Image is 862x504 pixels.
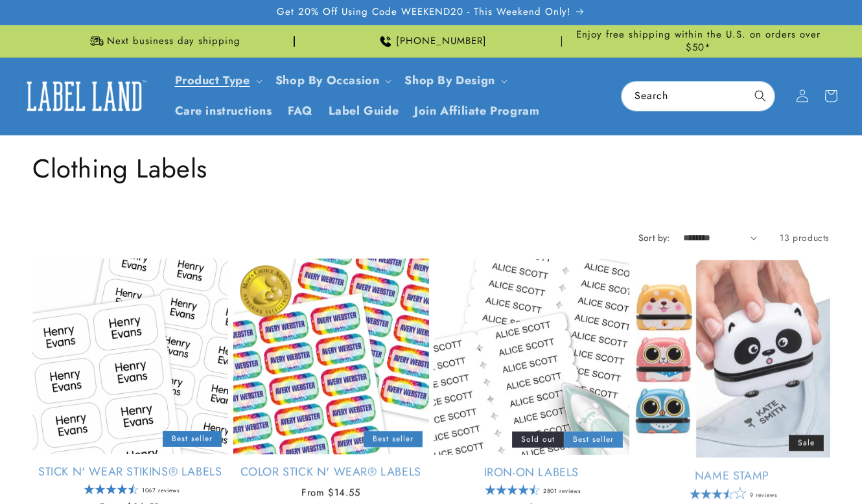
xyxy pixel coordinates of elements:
a: Label Guide [321,96,407,126]
a: Product Type [175,72,250,89]
h1: Clothing Labels [32,152,830,185]
span: Join Affiliate Program [414,104,539,119]
label: Sort by: [638,231,670,244]
div: Announcement [32,25,295,57]
summary: Shop By Occasion [268,65,397,96]
span: Enjoy free shipping within the U.S. on orders over $50* [567,29,830,54]
a: FAQ [280,96,321,126]
iframe: Gorgias Floating Chat [590,443,849,491]
span: Care instructions [175,104,272,119]
a: Stick N' Wear Stikins® Labels [32,464,228,479]
span: Label Guide [329,104,399,119]
a: Iron-On Labels [434,464,629,479]
a: Join Affiliate Program [406,96,547,126]
span: [PHONE_NUMBER] [396,35,487,48]
summary: Product Type [167,65,268,96]
button: Search [746,82,775,110]
a: Shop By Design [404,72,495,89]
span: 13 products [780,231,830,244]
span: Next business day shipping [107,35,240,48]
div: Announcement [300,25,563,57]
span: Shop By Occasion [275,73,380,88]
span: Get 20% Off Using Code WEEKEND20 - This Weekend Only! [277,6,571,19]
img: Label Land [19,76,149,116]
a: Color Stick N' Wear® Labels [233,464,429,479]
div: Announcement [567,25,830,57]
span: FAQ [288,104,313,119]
a: Care instructions [167,96,280,126]
summary: Shop By Design [397,65,512,96]
a: Label Land [15,71,154,121]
